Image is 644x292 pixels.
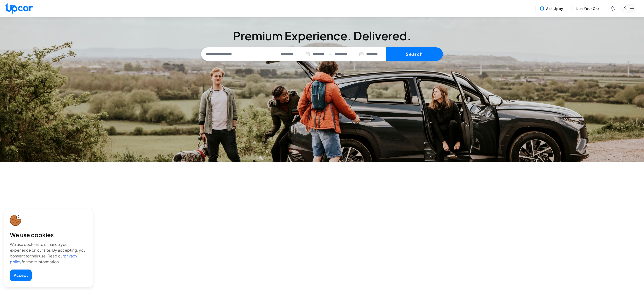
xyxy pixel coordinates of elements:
button: Accept [10,270,32,281]
span: — [329,51,332,57]
h3: Premium Experience. Delivered. [201,30,443,42]
div: We use cookies [10,231,87,239]
button: Search [386,47,443,61]
button: List Your Car [572,4,603,13]
span: | [277,51,278,57]
img: Upcar Logo [5,3,33,14]
div: We use cookies to enhance your experience on our site. By accepting, you consent to their use. Re... [10,241,87,265]
img: cookie-icon.svg [10,215,21,226]
button: Ask Uppy [535,4,567,13]
img: Uppy [540,6,544,11]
